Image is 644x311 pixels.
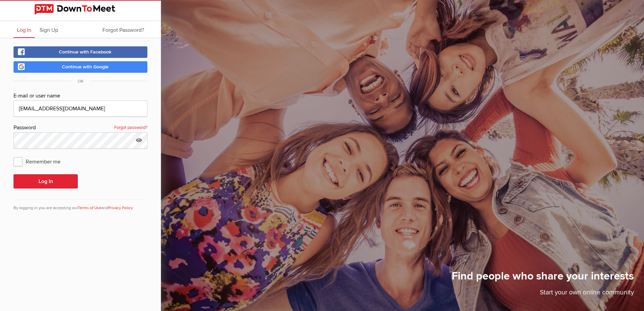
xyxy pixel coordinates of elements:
[14,92,147,101] div: E-mail or user name
[59,49,112,55] span: Continue with Facebook
[78,205,101,210] a: Terms of Use
[14,174,78,188] button: Log In
[14,155,67,168] span: Remember me
[62,64,109,70] span: Continue with Google
[14,124,147,132] div: Password
[36,21,62,38] a: Sign Up
[114,124,147,132] a: Forgot password?
[40,27,58,34] span: Sign Up
[34,4,126,15] img: DownToMeet
[14,101,147,117] input: Email@address.com
[452,269,634,288] h1: Find people who share your interests
[108,205,133,210] a: Privacy Policy
[99,21,147,38] a: Forgot Password?
[14,61,147,73] a: Continue with Google
[71,79,90,84] span: OR
[17,27,31,34] span: Log In
[14,199,147,211] div: By logging in you are accepting our and
[14,21,35,38] a: Log In
[102,27,144,34] span: Forgot Password?
[14,46,147,58] a: Continue with Facebook
[452,288,634,301] p: Start your own online community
